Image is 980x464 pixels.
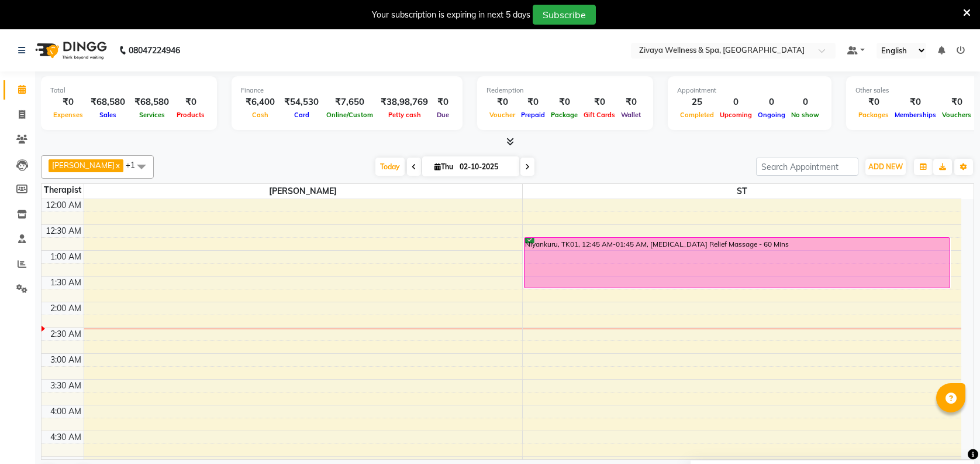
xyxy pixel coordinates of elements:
div: ₹0 [50,95,86,109]
span: Card [291,111,312,119]
div: 4:30 AM [48,431,84,443]
span: Package [548,111,581,119]
div: ₹0 [548,95,581,109]
span: Today [375,158,405,176]
div: 1:30 AM [48,277,84,289]
span: Online/Custom [323,111,376,119]
div: ₹68,580 [86,95,130,109]
div: ₹54,530 [279,95,323,109]
div: 25 [677,95,717,109]
span: ADD NEW [868,162,903,171]
div: 12:00 AM [43,199,84,211]
div: 2:30 AM [48,328,84,340]
div: 4:00 AM [48,405,84,418]
b: 08047224946 [129,34,180,67]
span: Petty cash [385,111,424,119]
span: [PERSON_NAME] [84,184,523,199]
div: 1:00 AM [48,251,84,263]
div: Total [50,86,208,95]
div: Redemption [486,86,644,95]
span: Due [434,111,452,119]
span: No show [788,111,822,119]
span: Services [136,111,168,119]
div: 3:00 AM [48,354,84,366]
div: 12:30 AM [43,225,84,237]
div: ₹0 [581,95,618,109]
div: 0 [788,95,822,109]
a: x [115,161,120,170]
span: Upcoming [717,111,755,119]
span: Packages [855,111,892,119]
div: 0 [755,95,788,109]
span: Expenses [50,111,86,119]
div: 2:00 AM [48,302,84,315]
div: Your subscription is expiring in next 5 days [372,9,530,21]
div: ₹0 [939,95,974,109]
div: ₹0 [518,95,548,109]
div: ₹0 [174,95,208,109]
img: logo [30,34,110,67]
span: +1 [126,160,144,169]
div: ₹68,580 [130,95,174,109]
span: [PERSON_NAME] [52,161,115,170]
span: Wallet [618,111,644,119]
div: ₹0 [618,95,644,109]
div: ₹0 [855,95,892,109]
span: Cash [249,111,271,119]
div: Appointment [677,86,822,95]
input: 2025-10-02 [456,158,515,176]
span: Thu [432,162,456,171]
button: Subscribe [533,5,596,25]
span: Gift Cards [581,111,618,119]
span: Sales [96,111,119,119]
span: Voucher [486,111,518,119]
div: 0 [717,95,755,109]
div: ₹0 [892,95,939,109]
span: Products [174,111,208,119]
div: Niyankuru, TK01, 12:45 AM-01:45 AM, [MEDICAL_DATA] Relief Massage - 60 Mins [524,238,950,288]
span: Completed [677,111,717,119]
div: ₹38,98,769 [376,95,433,109]
span: Memberships [892,111,939,119]
div: ₹0 [486,95,518,109]
span: Vouchers [939,111,974,119]
span: Ongoing [755,111,788,119]
div: ₹0 [433,95,453,109]
input: Search Appointment [756,158,858,176]
span: Prepaid [518,111,548,119]
div: Therapist [42,184,84,196]
iframe: chat widget [931,417,968,452]
div: Finance [241,86,453,95]
div: ₹7,650 [323,95,376,109]
div: ₹6,400 [241,95,279,109]
div: 3:30 AM [48,380,84,392]
button: ADD NEW [865,159,906,175]
span: ST [523,184,961,199]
